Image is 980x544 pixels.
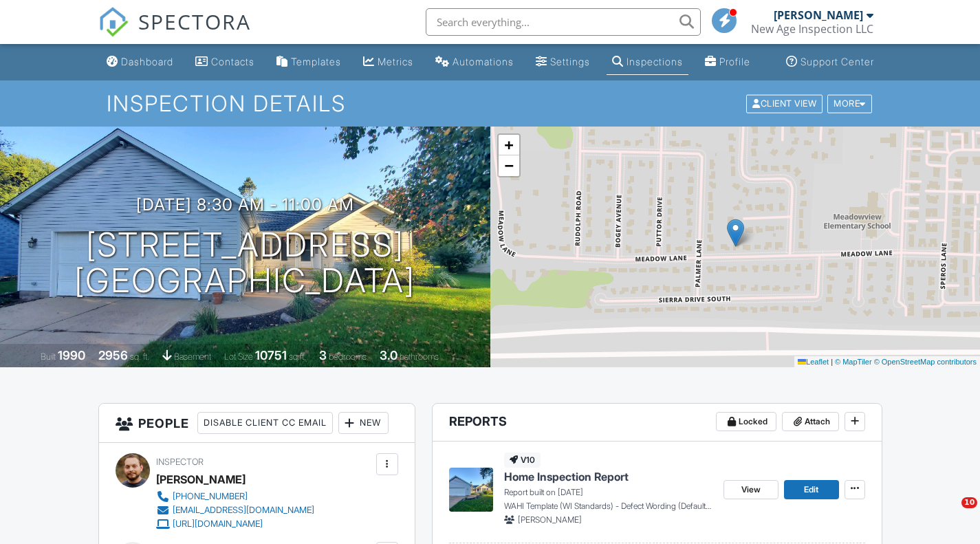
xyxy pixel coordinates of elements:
h3: People [99,404,415,443]
a: Zoom out [499,155,519,176]
div: Disable Client CC Email [197,412,333,434]
div: Templates [291,56,341,67]
div: Client View [746,94,823,113]
div: 10751 [255,348,287,362]
a: Templates [271,50,347,75]
a: Company Profile [699,50,756,75]
span: bathrooms [400,351,439,362]
span: bedrooms [329,351,367,362]
div: 3.0 [380,348,398,362]
a: Settings [530,50,596,75]
img: Marker [727,219,744,247]
div: [PERSON_NAME] [156,469,246,490]
div: 3 [319,348,327,362]
div: Profile [719,56,750,67]
div: New [338,412,389,434]
span: Lot Size [224,351,253,362]
span: + [504,136,513,153]
a: SPECTORA [98,19,251,47]
a: Metrics [358,50,419,75]
div: Inspections [627,56,683,67]
span: sq. ft. [130,351,149,362]
a: Inspections [607,50,688,75]
a: © MapTiler [835,358,872,366]
span: − [504,157,513,174]
h3: [DATE] 8:30 am - 11:00 am [136,195,354,214]
span: sq.ft. [289,351,306,362]
div: Settings [550,56,590,67]
div: [EMAIL_ADDRESS][DOMAIN_NAME] [173,505,314,516]
img: The Best Home Inspection Software - Spectora [98,7,129,37]
a: [PHONE_NUMBER] [156,490,314,503]
span: SPECTORA [138,7,251,36]
a: Dashboard [101,50,179,75]
span: 10 [961,497,977,508]
span: basement [174,351,211,362]
input: Search everything... [426,8,701,36]
a: Automations (Basic) [430,50,519,75]
span: Built [41,351,56,362]
div: Dashboard [121,56,173,67]
span: | [831,358,833,366]
div: Contacts [211,56,254,67]
div: Automations [453,56,514,67]
div: Metrics [378,56,413,67]
a: Support Center [781,50,880,75]
div: 2956 [98,348,128,362]
h1: Inspection Details [107,91,873,116]
a: [EMAIL_ADDRESS][DOMAIN_NAME] [156,503,314,517]
h1: [STREET_ADDRESS] [GEOGRAPHIC_DATA] [74,227,415,300]
div: [PERSON_NAME] [774,8,863,22]
div: Support Center [801,56,874,67]
iframe: Intercom live chat [933,497,966,530]
span: Inspector [156,457,204,467]
div: More [827,94,872,113]
a: [URL][DOMAIN_NAME] [156,517,314,531]
a: Leaflet [798,358,829,366]
a: Zoom in [499,135,519,155]
div: [PHONE_NUMBER] [173,491,248,502]
a: Contacts [190,50,260,75]
div: 1990 [58,348,85,362]
div: New Age Inspection LLC [751,22,873,36]
a: Client View [745,98,826,108]
div: [URL][DOMAIN_NAME] [173,519,263,530]
a: © OpenStreetMap contributors [874,358,977,366]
